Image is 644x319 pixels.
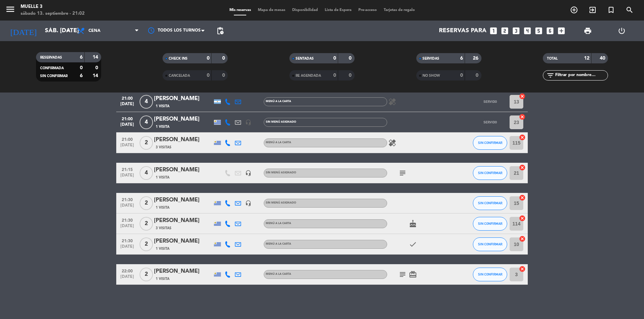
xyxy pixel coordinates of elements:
i: menu [5,4,15,14]
div: [PERSON_NAME] [154,115,212,124]
span: Sin menú asignado [266,201,296,204]
i: headset_mic [245,200,251,206]
span: SENTADAS [296,57,314,60]
div: LOG OUT [605,21,639,41]
span: CHECK INS [169,57,188,60]
strong: 6 [80,55,83,60]
span: SIN CONFIRMAR [478,201,502,205]
strong: 0 [333,56,336,61]
strong: 0 [349,56,353,61]
div: sábado 13. septiembre - 21:02 [21,10,85,17]
button: SIN CONFIRMAR [473,196,507,210]
i: cake [409,220,417,228]
span: SERVIDO [484,120,497,124]
i: healing [388,139,396,147]
span: SIN CONFIRMAR [478,141,502,145]
strong: 0 [222,73,226,78]
span: SIN CONFIRMAR [478,171,502,175]
span: CANCELADA [169,74,190,77]
span: 4 [140,115,153,129]
span: 4 [140,166,153,180]
button: SERVIDO [473,115,507,129]
div: [PERSON_NAME] [154,237,212,246]
span: [DATE] [119,274,136,282]
div: [PERSON_NAME] [154,94,212,103]
strong: 0 [333,73,336,78]
i: add_box [557,26,566,35]
span: 21:15 [119,165,136,173]
span: [DATE] [119,173,136,181]
span: MENÚ A LA CARTA [266,273,291,275]
span: SERVIDO [484,100,497,103]
i: exit_to_app [588,6,597,14]
span: 1 Visita [156,276,169,282]
span: Disponibilidad [289,8,321,12]
span: SIN CONFIRMAR [478,272,502,276]
span: SIN CONFIRMAR [478,242,502,246]
span: MENÚ A LA CARTA [266,243,291,245]
i: cancel [519,215,526,222]
span: [DATE] [119,224,136,232]
div: [PERSON_NAME] [154,196,212,205]
i: looks_two [500,26,509,35]
button: SIN CONFIRMAR [473,237,507,251]
i: cancel [519,235,526,242]
strong: 14 [93,73,99,78]
i: cancel [519,266,526,272]
span: 1 Visita [156,246,169,251]
span: RE AGENDADA [296,74,321,77]
strong: 40 [600,56,607,61]
i: cancel [519,93,526,100]
button: SIN CONFIRMAR [473,217,507,231]
strong: 6 [460,56,463,61]
div: [PERSON_NAME] [154,165,212,174]
span: Reservas para [439,27,487,34]
i: cancel [519,134,526,141]
i: arrow_drop_down [64,27,72,35]
i: looks_6 [546,26,554,35]
span: CONFIRMADA [40,66,64,70]
div: Muelle 3 [21,3,85,10]
i: turned_in_not [607,6,615,14]
strong: 0 [476,73,480,78]
i: subject [398,169,407,177]
div: [PERSON_NAME] [154,216,212,225]
i: looks_4 [523,26,532,35]
span: [DATE] [119,102,136,110]
button: SERVIDO [473,95,507,109]
strong: 0 [80,65,83,70]
span: SERVIDAS [422,57,439,60]
button: menu [5,4,15,17]
i: looks_one [489,26,498,35]
input: Filtrar por nombre... [554,72,608,79]
div: [PERSON_NAME] [154,267,212,276]
span: [DATE] [119,203,136,211]
span: 2 [140,268,153,281]
span: 3 Visitas [156,145,171,150]
span: 1 Visita [156,124,169,130]
strong: 0 [95,65,99,70]
strong: 0 [207,73,210,78]
span: Mis reservas [226,8,254,12]
i: cancel [519,113,526,120]
span: 1 Visita [156,205,169,210]
span: Cena [88,28,100,33]
strong: 26 [473,56,480,61]
span: 2 [140,217,153,231]
strong: 0 [207,56,210,61]
span: Sin menú asignado [266,171,296,174]
span: 2 [140,136,153,150]
i: power_settings_new [618,27,626,35]
span: 22:00 [119,267,136,274]
span: [DATE] [119,244,136,252]
i: check [409,240,417,248]
span: [DATE] [119,122,136,130]
strong: 12 [584,56,589,61]
strong: 14 [93,55,99,60]
span: 21:30 [119,216,136,224]
i: search [625,6,634,14]
button: SIN CONFIRMAR [473,166,507,180]
i: card_giftcard [409,270,417,279]
span: Mapa de mesas [254,8,289,12]
i: filter_list [546,71,554,79]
